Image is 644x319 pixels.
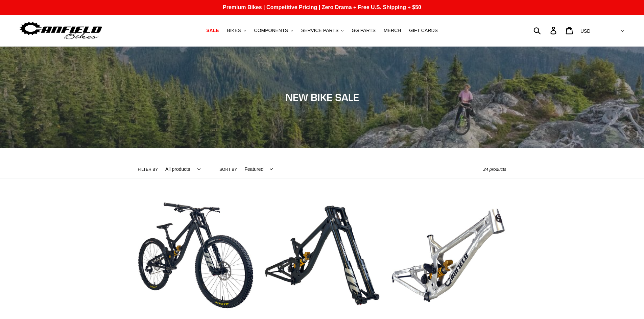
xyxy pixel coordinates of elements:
[254,28,288,33] span: COMPONENTS
[203,26,222,35] a: SALE
[138,166,158,172] label: Filter by
[219,166,237,172] label: Sort by
[251,26,296,35] button: COMPONENTS
[348,26,379,35] a: GG PARTS
[301,28,338,33] span: SERVICE PARTS
[227,28,241,33] span: BIKES
[483,167,506,172] span: 24 products
[384,28,401,33] span: MERCH
[406,26,441,35] a: GIFT CARDS
[223,26,249,35] button: BIKES
[19,20,103,41] img: Canfield Bikes
[409,28,438,33] span: GIFT CARDS
[352,28,376,33] span: GG PARTS
[206,28,219,33] span: SALE
[298,26,347,35] button: SERVICE PARTS
[380,26,404,35] a: MERCH
[537,23,554,38] input: Search
[285,91,359,103] span: NEW BIKE SALE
